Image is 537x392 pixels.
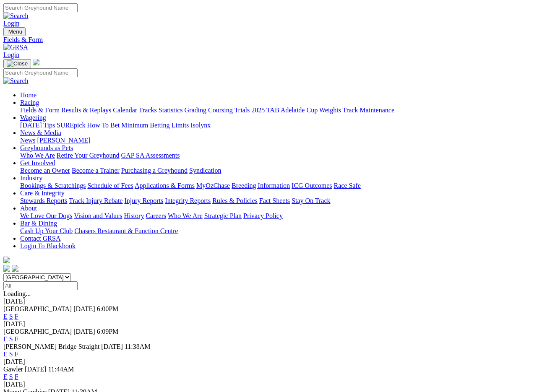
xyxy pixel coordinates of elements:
a: ICG Outcomes [292,182,332,189]
a: News & Media [20,129,61,136]
a: Greyhounds as Pets [20,144,73,151]
a: Race Safe [334,182,360,189]
a: Isolynx [190,122,211,129]
a: Injury Reports [124,197,163,204]
span: [DATE] [73,305,95,312]
a: S [9,335,13,343]
a: Purchasing a Greyhound [121,167,188,174]
a: Fields & Form [20,106,60,114]
a: E [3,350,8,358]
span: 6:00PM [97,305,119,312]
a: Results & Replays [61,106,111,114]
a: Strategic Plan [204,212,242,219]
a: Get Involved [20,159,55,166]
a: F [15,313,18,320]
span: [PERSON_NAME] Bridge Straight [3,343,99,350]
a: Trials [234,106,250,114]
a: Syndication [189,167,221,174]
a: Care & Integrity [20,190,65,197]
a: S [9,350,13,358]
a: Coursing [208,106,233,114]
a: Stewards Reports [20,197,67,204]
input: Search [3,3,78,12]
img: Search [3,12,29,20]
a: History [124,212,144,219]
img: logo-grsa-white.png [33,59,39,65]
a: Wagering [20,114,46,121]
a: Become a Trainer [72,167,120,174]
a: Track Maintenance [343,106,394,114]
a: We Love Our Dogs [20,212,72,219]
a: Racing [20,99,39,106]
span: 11:44AM [48,366,74,373]
a: Fields & Form [3,36,534,44]
a: Grading [185,106,206,114]
span: [GEOGRAPHIC_DATA] [3,328,72,335]
a: Bookings & Scratchings [20,182,86,189]
div: Care & Integrity [20,197,534,205]
div: About [20,212,534,220]
a: [PERSON_NAME] [37,137,90,144]
a: Chasers Restaurant & Function Centre [74,227,178,234]
a: [DATE] Tips [20,122,55,129]
a: E [3,335,8,343]
a: Applications & Forms [135,182,195,189]
span: 11:38AM [125,343,151,350]
a: Statistics [159,106,183,114]
button: Toggle navigation [3,59,31,68]
a: Schedule of Fees [87,182,133,189]
div: [DATE] [3,320,534,328]
span: [GEOGRAPHIC_DATA] [3,305,72,312]
div: News & Media [20,137,534,144]
div: Greyhounds as Pets [20,152,534,159]
a: Weights [319,106,341,114]
a: Who We Are [168,212,203,219]
a: F [15,373,18,380]
a: Login [3,20,19,27]
a: S [9,373,13,380]
a: Login [3,51,19,58]
a: Login To Blackbook [20,242,76,249]
a: Home [20,91,36,99]
a: Stay On Track [292,197,330,204]
a: S [9,313,13,320]
div: Wagering [20,122,534,129]
a: Tracks [139,106,157,114]
div: Racing [20,106,534,114]
a: MyOzChase [196,182,230,189]
img: facebook.svg [3,265,10,272]
div: Bar & Dining [20,227,534,235]
a: Bar & Dining [20,220,57,227]
span: 6:09PM [97,328,119,335]
input: Search [3,68,78,77]
a: Track Injury Rebate [69,197,123,204]
a: Who We Are [20,152,55,159]
a: GAP SA Assessments [121,152,180,159]
a: Careers [146,212,166,219]
a: F [15,335,18,343]
a: Breeding Information [232,182,290,189]
span: Menu [8,29,22,35]
input: Select date [3,281,78,290]
a: Vision and Values [74,212,122,219]
a: Become an Owner [20,167,70,174]
a: About [20,205,37,212]
a: News [20,137,35,144]
div: [DATE] [3,381,534,388]
a: Minimum Betting Limits [121,122,189,129]
a: Calendar [113,106,137,114]
div: [DATE] [3,298,534,305]
span: [DATE] [73,328,95,335]
span: Gawler [3,366,23,373]
a: F [15,350,18,358]
a: Fact Sheets [259,197,290,204]
a: Contact GRSA [20,235,60,242]
span: Loading... [3,290,31,297]
span: [DATE] [25,366,47,373]
a: Retire Your Greyhound [57,152,120,159]
a: E [3,313,8,320]
a: Privacy Policy [243,212,283,219]
a: SUREpick [57,122,85,129]
a: Integrity Reports [165,197,211,204]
